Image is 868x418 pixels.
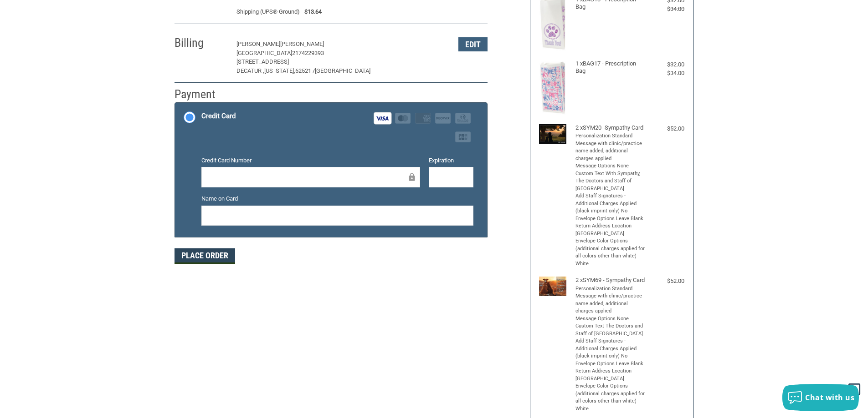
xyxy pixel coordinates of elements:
li: Personalization Standard Message with clinic/practice name added, additional charges applied [575,285,646,315]
div: $52.00 [648,124,684,133]
li: Envelope Options Leave Blank [575,215,646,223]
span: DECATUR , [236,67,264,74]
li: Add Staff Signatures - Additional Charges Applied (black imprint only) No [575,337,646,360]
span: [STREET_ADDRESS] [236,58,289,65]
h4: 2 x SYM20- Sympathy Card [575,124,646,131]
div: $34.00 [648,69,684,78]
h4: 1 x BAG17 - Prescription Bag [575,60,646,75]
li: Envelope Options Leave Blank [575,360,646,368]
li: Envelope Color Options (additional charges applied for all colors other than white) White [575,237,646,267]
h2: Billing [175,35,228,50]
button: Place Order [175,248,235,264]
div: Credit Card [201,109,236,124]
span: 2174229393 [292,50,324,56]
span: 62521 / [295,67,315,74]
div: $32.00 [648,60,684,69]
li: Add Staff Signatures - Additional Charges Applied (black imprint only) No [575,192,646,215]
span: [US_STATE], [264,67,295,74]
li: Envelope Color Options (additional charges applied for all colors other than white) White [575,383,646,413]
li: Message Options None [575,315,646,323]
li: Custom Text With Sympathy, The Doctors and Staff of [GEOGRAPHIC_DATA] [575,170,646,193]
h2: Payment [175,87,228,102]
label: Expiration [429,156,473,165]
label: Name on Card [201,194,473,203]
h4: 2 x SYM69 - Sympathy Card [575,277,646,284]
label: Credit Card Number [201,156,420,165]
li: Message Options None [575,162,646,170]
li: Return Address Location [GEOGRAPHIC_DATA] [575,368,646,383]
li: Personalization Standard Message with clinic/practice name added, additional charges applied [575,132,646,162]
span: [GEOGRAPHIC_DATA] [315,67,370,74]
span: Chat with us [805,393,854,403]
span: Shipping (UPS® Ground) [236,7,300,16]
span: [PERSON_NAME] [236,40,280,47]
span: $13.64 [300,7,322,16]
li: Custom Text The Doctors and Staff of [GEOGRAPHIC_DATA] [575,322,646,337]
span: [PERSON_NAME] [280,40,324,47]
button: Edit [458,37,488,51]
div: $52.00 [648,277,684,286]
div: $34.00 [648,5,684,14]
span: [GEOGRAPHIC_DATA] [236,50,292,56]
button: Chat with us [782,384,859,411]
li: Return Address Location [GEOGRAPHIC_DATA] [575,222,646,237]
